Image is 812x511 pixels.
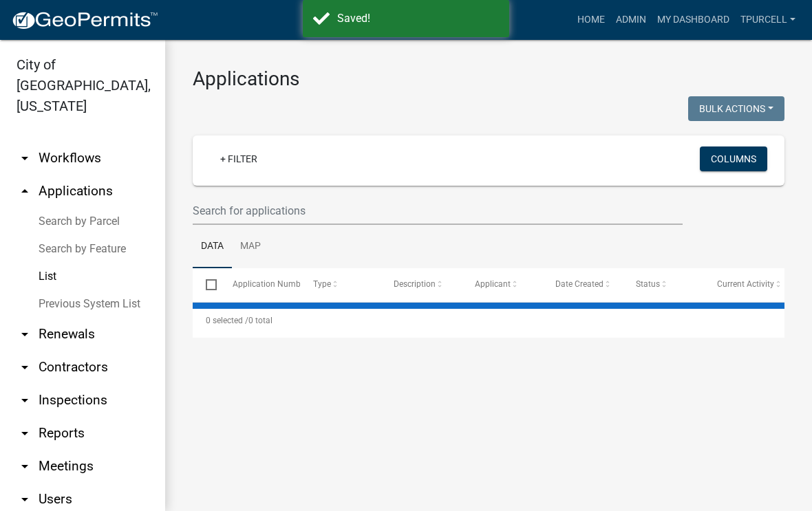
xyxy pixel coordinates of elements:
[209,146,268,171] a: + Filter
[219,268,299,301] datatable-header-cell: Application Number
[193,67,784,91] h3: Applications
[542,268,623,301] datatable-header-cell: Date Created
[193,197,683,225] input: Search for applications
[700,146,767,171] button: Columns
[636,279,660,289] span: Status
[17,326,33,343] i: arrow_drop_down
[193,268,219,301] datatable-header-cell: Select
[17,458,33,475] i: arrow_drop_down
[337,10,499,27] div: Saved!
[475,279,511,289] span: Applicant
[394,279,436,289] span: Description
[610,7,652,33] a: Admin
[735,7,801,33] a: Tpurcell
[704,268,784,301] datatable-header-cell: Current Activity
[555,279,603,289] span: Date Created
[17,359,33,376] i: arrow_drop_down
[572,7,610,33] a: Home
[17,150,33,166] i: arrow_drop_down
[233,279,308,289] span: Application Number
[17,183,33,199] i: arrow_drop_up
[193,303,784,338] div: 0 total
[17,392,33,409] i: arrow_drop_down
[623,268,703,301] datatable-header-cell: Status
[193,225,232,269] a: Data
[462,268,542,301] datatable-header-cell: Applicant
[688,96,784,121] button: Bulk Actions
[652,7,735,33] a: My Dashboard
[717,279,774,289] span: Current Activity
[17,425,33,442] i: arrow_drop_down
[232,225,269,269] a: Map
[313,279,331,289] span: Type
[206,316,248,325] span: 0 selected /
[300,268,381,301] datatable-header-cell: Type
[17,491,33,508] i: arrow_drop_down
[381,268,461,301] datatable-header-cell: Description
